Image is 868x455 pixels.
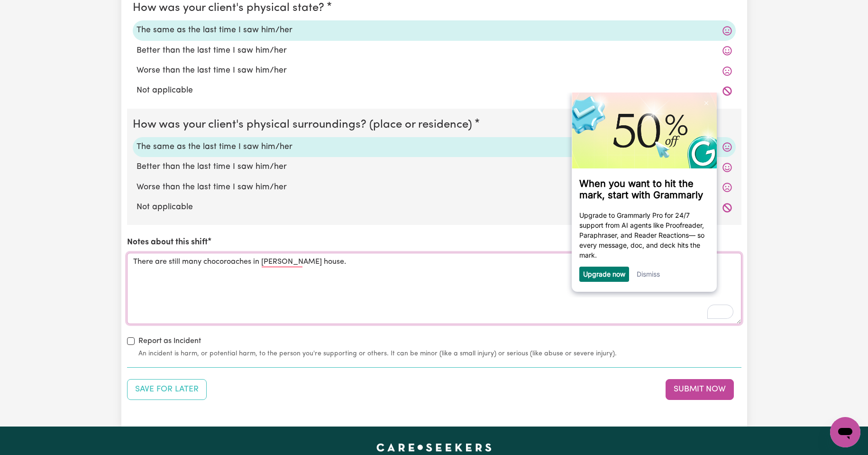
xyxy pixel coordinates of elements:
[17,177,59,186] a: Upgrade now
[13,85,143,108] h3: When you want to hit the mark, start with Grammarly
[137,65,732,77] label: Worse than the last time I saw him/her
[127,236,208,249] label: Notes about this shift
[137,181,732,194] label: Worse than the last time I saw him/her
[830,417,860,447] iframe: Button to launch messaging window
[137,84,732,97] label: Not applicable
[127,253,741,324] textarea: To enrich screen reader interactions, please activate Accessibility in Grammarly extension settings
[137,201,732,214] label: Not applicable
[376,444,492,451] a: Careseekers home page
[137,24,732,37] label: The same as the last time I saw him/her
[70,177,93,186] a: Dismiss
[666,379,734,400] button: Submit your job report
[13,118,143,167] p: Upgrade to Grammarly Pro for 24/7 support from AI agents like Proofreader, Paraphraser, and Reade...
[127,379,207,400] button: Save your job report
[137,161,732,173] label: Better than the last time I saw him/her
[138,335,201,347] label: Report as Incident
[138,9,142,13] img: close_x_white.png
[133,116,476,133] legend: How was your client's physical surroundings? (place or residence)
[137,45,732,57] label: Better than the last time I saw him/her
[138,349,741,359] small: An incident is harm, or potential harm, to the person you're supporting or others. It can be mino...
[137,141,732,153] label: The same as the last time I saw him/her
